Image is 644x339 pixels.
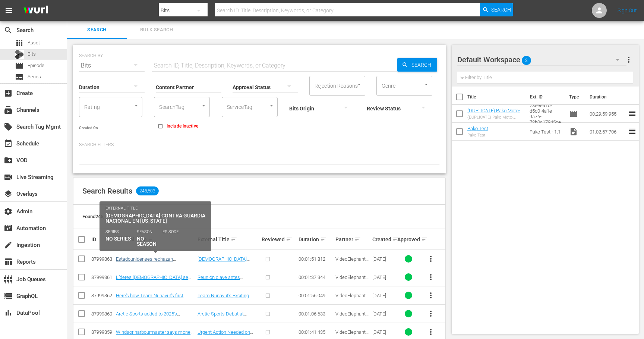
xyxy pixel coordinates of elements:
button: more_vert [624,51,633,69]
div: 87999362 [91,293,114,298]
span: DataPool [4,308,13,317]
span: sort [354,236,361,243]
span: sort [231,236,237,243]
span: Create [4,89,13,98]
a: Pako Test [467,126,488,131]
span: Live Streaming [4,173,13,182]
div: 00:01:41.435 [299,329,333,335]
span: Bulk Search [131,26,182,34]
div: 00:01:51.812 [299,256,333,262]
span: Automation [4,224,13,233]
button: Search [397,58,437,72]
span: Admin [4,207,13,216]
span: more_vert [426,254,435,263]
div: [DATE] [372,311,395,317]
div: [DATE] [372,329,395,335]
span: more_vert [624,55,633,64]
a: Sign Out [618,7,637,13]
div: [DATE] [372,256,395,262]
button: Open [133,102,140,109]
th: Title [467,87,525,107]
div: 87999363 [91,256,114,262]
a: Reunión clave antes [PERSON_NAME] y [PERSON_NAME] [198,274,243,291]
div: Approved [397,235,420,244]
td: 73eeea1d-d5c0-4a1e-9a76-72b0c17945ce [527,105,566,123]
div: Bits [15,50,24,59]
span: reorder [628,109,637,118]
div: External Title [198,235,259,244]
span: Bits [28,50,36,58]
span: Search [4,26,13,35]
span: more_vert [426,327,435,336]
th: Ext. ID [525,87,565,107]
div: 00:01:56.049 [299,293,333,298]
p: Search Filters: [79,142,440,148]
span: Series [28,73,41,81]
span: sort [392,236,399,243]
a: Líderes [DEMOGRAPHIC_DATA] se reunirán previo al encuentro entre [PERSON_NAME] y [PERSON_NAME] [116,274,192,291]
td: 00:29:59.955 [587,105,628,123]
div: Reviewed [262,235,296,244]
span: 2 [522,53,531,68]
span: VideoElephant Ltd [335,293,369,304]
a: Estadounidenses rechazan despliegue de Guardia Nacional en [US_STATE] [116,256,189,273]
span: Episode [569,109,578,118]
span: Search Tag Mgmt [4,122,13,131]
span: Reports [4,257,13,266]
a: Here's how Team Nunavut's first weekend went at the Canada Summer Games [116,293,186,310]
div: Pako Test [467,133,488,138]
span: Asset [15,38,24,47]
span: Channels [4,106,13,114]
div: (DUPLICATE) Pako Moto-Trailer [467,115,524,120]
a: [DEMOGRAPHIC_DATA] contra Guardia Nacional en [US_STATE] [198,256,255,273]
a: Arctic Sports Debut at Masters Indigenous Games [198,311,256,322]
a: (DUPLICATE) Pako Moto-Trailer [467,108,523,119]
div: 00:01:06.633 [299,311,333,317]
span: reorder [628,127,637,136]
img: ans4CAIJ8jUAAAAAAAAAAAAAAAAAAAAAAAAgQb4GAAAAAAAAAAAAAAAAAAAAAAAAJMjXAAAAAAAAAAAAAAAAAAAAAAAAgAT5G... [18,2,54,19]
button: more_vert [422,250,440,268]
td: Pako Test - 1.1 [527,123,566,141]
span: Series [15,73,24,82]
button: Open [423,81,430,88]
div: [DATE] [372,293,395,298]
span: VOD [4,156,13,165]
div: [DATE] [372,274,395,280]
button: Open [268,102,275,109]
span: menu [4,6,13,15]
th: Type [565,87,585,107]
span: sort [320,236,327,243]
span: Search [408,58,437,72]
span: 245,503 [136,186,159,195]
div: Default Workspace [457,49,626,70]
a: Arctic Sports added to 2025's Masters Indigenous Games lineup [116,311,188,322]
span: Job Queues [4,275,13,284]
button: Search [480,3,513,16]
span: VideoElephant Ltd [335,274,369,286]
div: 87999359 [91,329,114,335]
div: 87999361 [91,274,114,280]
a: Team Nunavut's Exciting Canada Summer Games Debut [198,293,252,310]
span: Include Inactive [167,123,198,129]
span: Asset [28,39,40,47]
span: Episode [15,61,24,70]
span: sort [286,236,293,243]
span: Episode [28,62,44,69]
button: Open [356,81,363,88]
span: Overlays [4,189,13,198]
button: more_vert [422,268,440,286]
span: more_vert [426,309,435,318]
span: Search [72,26,122,34]
div: Bits [79,55,145,76]
span: Video [569,127,578,136]
div: Internal Title [116,235,195,244]
th: Duration [585,87,630,107]
span: Search Results [82,186,132,195]
button: more_vert [422,305,440,323]
span: VideoElephant Ltd [335,311,369,322]
div: Partner [335,235,370,244]
div: Duration [299,235,333,244]
div: Created [372,235,395,244]
span: GraphQL [4,292,13,301]
span: Search [491,3,511,16]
